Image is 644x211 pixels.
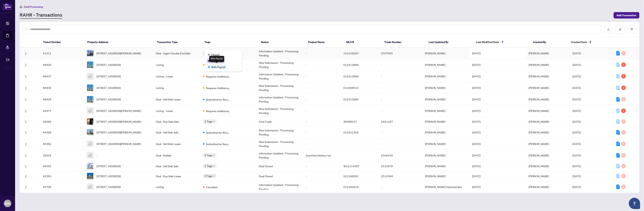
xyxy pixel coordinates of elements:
td: Listing - Lease [153,71,200,82]
img: thumbnail-img [87,152,93,159]
span: [STREET_ADDRESS] [97,74,121,78]
th: Created Date [568,37,612,48]
span: [STREET_ADDRESS][PERSON_NAME] [97,51,141,55]
span: [DATE] [573,120,581,123]
span: [DATE] [472,63,480,66]
span: [DATE] [472,142,480,146]
span: down [213,121,215,122]
td: 48409 [40,82,84,94]
img: thumbnail-img [87,118,93,125]
button: Logo [23,96,29,102]
td: 44399 [40,127,84,138]
div: 0 [621,174,626,178]
img: Logo [24,52,27,55]
div: 0 [621,153,626,158]
td: New Submission - Processing Pending [256,105,303,117]
span: [STREET_ADDRESS][PERSON_NAME] [97,142,141,146]
th: MLS # [343,37,381,48]
td: New Submission - Processing Pending [256,138,303,150]
th: Last Modified Date [473,37,530,48]
img: Logo [24,175,27,178]
th: Project Name [305,37,343,48]
td: [PERSON_NAME] [422,127,469,138]
td: [PERSON_NAME] [422,71,469,82]
span: Cancelled [206,185,217,189]
td: - [303,71,341,82]
td: Deal - Sell Side Lease [153,138,200,150]
td: [PERSON_NAME] [422,82,469,94]
span: [PERSON_NAME] [529,109,549,112]
td: [PERSON_NAME] [422,150,469,161]
div: 0 [621,119,626,124]
div: 0 [616,109,620,113]
td: Listing [153,181,200,193]
span: down [213,165,215,167]
span: [DATE] [573,63,581,66]
img: Logo [24,110,27,113]
img: thumbnail-img [87,184,93,190]
button: Logo [23,62,29,68]
button: edit [616,25,625,34]
img: thumbnail-img [87,108,93,114]
span: Submitted for Review [206,130,231,135]
td: Listing [153,82,200,94]
span: [DATE] [573,86,581,89]
span: [DATE] [573,185,581,189]
button: Logo [23,108,29,114]
span: [STREET_ADDRESS][PERSON_NAME] [97,119,141,124]
span: [PERSON_NAME] [529,174,549,178]
span: MA [5,201,10,206]
div: 2 [621,85,626,90]
td: 2510879 [378,161,422,171]
span: E12231304 [344,131,359,134]
td: Final Trade [256,117,303,127]
span: [DATE] [573,164,581,168]
img: Logo [24,154,27,157]
td: 48408 [40,94,84,105]
span: [PERSON_NAME] [529,120,549,123]
td: 35004 [40,150,84,161]
td: - [378,59,422,71]
div: 2 [621,62,626,67]
span: S12196291 [344,174,359,178]
img: Logo [24,165,27,168]
img: thumbnail-img [87,129,93,136]
span: E12268515 [344,86,359,89]
img: Logo [24,131,27,134]
td: 45065 [40,161,84,171]
img: thumbnail-img [87,173,93,179]
span: [PERSON_NAME] [529,75,549,78]
button: Add Transaction [614,12,639,18]
td: - [303,82,341,94]
td: 41211 [40,48,84,59]
td: New Submission - Processing Pending [256,127,303,138]
span: E12312886 [344,63,359,66]
span: E12312886 [344,98,359,101]
td: Information Updated - Processing Pending [256,94,303,105]
img: thumbnail-img [87,50,93,56]
span: [PERSON_NAME] [529,154,549,157]
td: [PERSON_NAME] [422,117,469,127]
span: Created Date [571,40,587,44]
img: Logo [24,186,27,189]
span: [DATE] [573,52,581,55]
span: Last Modified Date [476,40,499,44]
span: [DATE] [472,52,480,55]
span: X12109287 [344,52,359,55]
td: [PERSON_NAME] [422,161,469,171]
span: [STREET_ADDRESS] [97,164,121,168]
td: 48407 [40,71,84,82]
div: 0 [621,164,626,168]
td: - [303,59,341,71]
span: [STREET_ADDRESS] [97,63,121,67]
span: [DATE] [573,142,581,146]
td: Deal - Sell Side Sale [153,161,200,171]
span: [STREET_ADDRESS][PERSON_NAME] [97,130,141,134]
td: Deal - Sell Side Sale [153,127,200,138]
td: Deal - Builder [153,150,200,161]
span: Submitted for Review [206,97,231,102]
button: filter [628,25,636,34]
span: With Payroll [211,65,225,69]
img: thumbnail-img [87,163,93,169]
td: 2510394 [378,171,422,181]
